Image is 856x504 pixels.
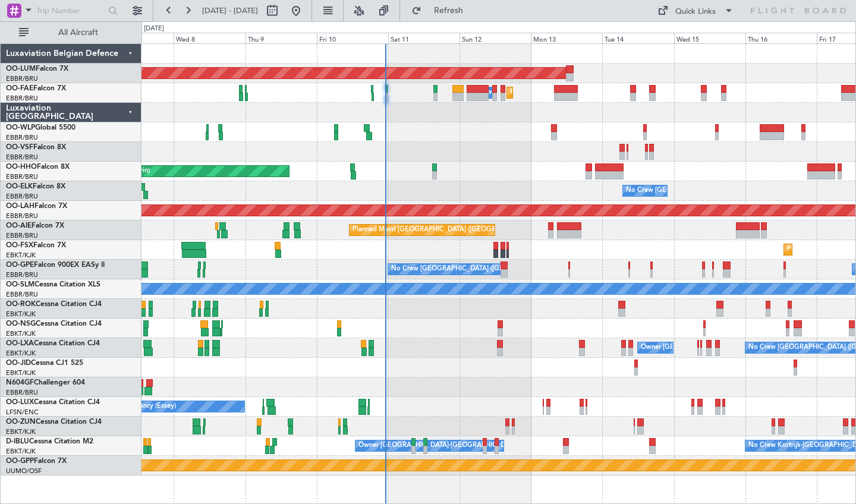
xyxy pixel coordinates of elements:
[6,242,66,249] a: OO-FSXFalcon 7X
[6,349,36,358] a: EBKT/KJK
[531,33,602,43] div: Mon 13
[6,320,102,327] a: OO-NSGCessna Citation CJ4
[6,281,34,288] span: OO-SLM
[6,183,65,190] a: OO-ELKFalcon 8X
[36,2,105,20] input: Trip Number
[6,85,33,92] span: OO-FAE
[6,458,67,465] a: OO-GPPFalcon 7X
[317,33,388,43] div: Fri 10
[626,182,825,200] div: No Crew [GEOGRAPHIC_DATA] ([GEOGRAPHIC_DATA] National)
[144,24,164,34] div: [DATE]
[6,65,36,73] span: OO-LUM
[6,399,34,406] span: OO-LUX
[6,242,33,249] span: OO-FSX
[388,33,460,43] div: Sat 11
[6,222,32,229] span: OO-AIE
[6,301,102,308] a: OO-ROKCessna Citation CJ4
[6,281,100,288] a: OO-SLMCessna Citation XLS
[174,33,245,43] div: Wed 8
[406,1,477,20] button: Refresh
[652,1,739,20] button: Quick Links
[6,329,36,338] a: EBKT/KJK
[6,144,66,151] a: OO-VSFFalcon 8X
[6,85,66,92] a: OO-FAEFalcon 7X
[745,33,817,43] div: Thu 16
[460,33,531,43] div: Sun 12
[6,203,34,210] span: OO-LAH
[674,33,745,43] div: Wed 15
[6,379,85,386] a: N604GFChallenger 604
[6,133,38,142] a: EBBR/BRU
[6,192,38,201] a: EBBR/BRU
[6,438,29,445] span: D-IBLU
[6,368,36,377] a: EBKT/KJK
[6,320,36,327] span: OO-NSG
[6,408,39,417] a: LFSN/ENC
[6,144,33,151] span: OO-VSF
[6,124,75,131] a: OO-WLPGlobal 5500
[6,418,102,426] a: OO-ZUNCessna Citation CJ4
[6,270,38,279] a: EBBR/BRU
[6,427,36,436] a: EBKT/KJK
[6,301,36,308] span: OO-ROK
[675,6,716,18] div: Quick Links
[424,7,474,15] span: Refresh
[6,163,37,171] span: OO-HHO
[6,94,38,103] a: EBBR/BRU
[358,437,519,455] div: Owner [GEOGRAPHIC_DATA]-[GEOGRAPHIC_DATA]
[6,163,70,171] a: OO-HHOFalcon 8X
[202,5,258,16] span: [DATE] - [DATE]
[353,221,540,239] div: Planned Maint [GEOGRAPHIC_DATA] ([GEOGRAPHIC_DATA])
[6,74,38,83] a: EBBR/BRU
[6,340,100,347] a: OO-LXACessna Citation CJ4
[6,183,33,190] span: OO-ELK
[246,33,317,43] div: Thu 9
[6,310,36,319] a: EBKT/KJK
[6,222,64,229] a: OO-AIEFalcon 7X
[6,251,36,260] a: EBKT/KJK
[6,418,36,426] span: OO-ZUN
[6,124,35,131] span: OO-WLP
[6,438,93,445] a: D-IBLUCessna Citation M2
[6,360,83,367] a: OO-JIDCessna CJ1 525
[6,290,38,299] a: EBBR/BRU
[602,33,674,43] div: Tue 14
[391,260,590,278] div: No Crew [GEOGRAPHIC_DATA] ([GEOGRAPHIC_DATA] National)
[6,231,38,240] a: EBBR/BRU
[6,399,100,406] a: OO-LUXCessna Citation CJ4
[6,379,34,386] span: N604GF
[6,360,31,367] span: OO-JID
[13,23,129,42] button: All Aircraft
[6,447,36,456] a: EBKT/KJK
[6,340,34,347] span: OO-LXA
[6,172,38,181] a: EBBR/BRU
[641,339,801,357] div: Owner [GEOGRAPHIC_DATA]-[GEOGRAPHIC_DATA]
[6,65,68,73] a: OO-LUMFalcon 7X
[6,467,42,475] a: UUMO/OSF
[6,212,38,220] a: EBBR/BRU
[6,203,67,210] a: OO-LAHFalcon 7X
[6,458,34,465] span: OO-GPP
[6,153,38,162] a: EBBR/BRU
[510,84,614,102] div: Planned Maint Melsbroek Air Base
[6,388,38,397] a: EBBR/BRU
[31,29,125,37] span: All Aircraft
[6,262,105,269] a: OO-GPEFalcon 900EX EASy II
[6,262,34,269] span: OO-GPE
